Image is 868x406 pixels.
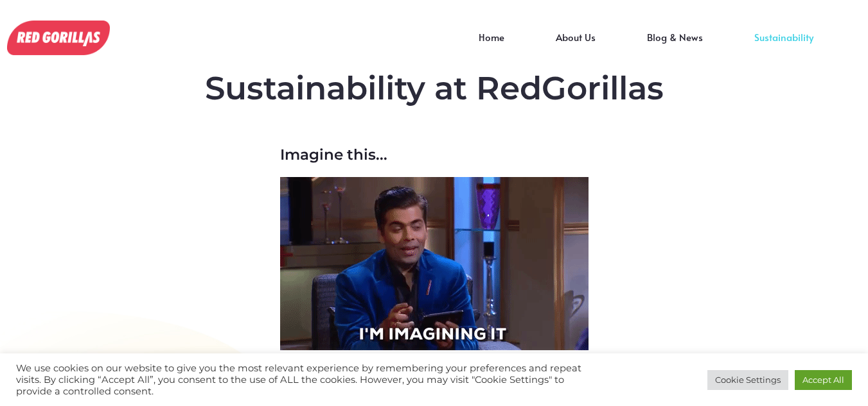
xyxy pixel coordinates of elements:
[530,37,621,56] a: About Us
[7,21,110,55] img: We care about Sustainability
[280,146,589,164] h3: Imagine this...
[453,37,530,56] a: Home
[729,37,839,56] a: Sustainability
[75,69,794,108] h2: Sustainability at RedGorillas
[707,370,788,390] a: Cookie Settings
[280,177,589,350] img: We care about Sustainability
[795,370,852,390] a: Accept All
[16,362,601,397] div: We use cookies on our website to give you the most relevant experience by remembering your prefer...
[621,37,729,56] a: Blog & News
